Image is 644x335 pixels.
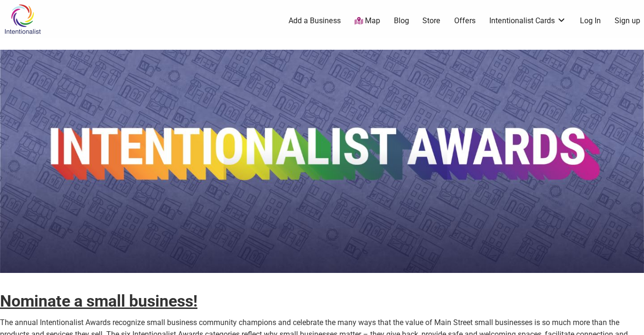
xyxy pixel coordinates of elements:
a: Add a Business [289,16,341,26]
a: Blog [394,16,409,26]
a: Offers [454,16,476,26]
a: Sign up [615,16,640,26]
a: Map [355,16,380,27]
a: Intentionalist Cards [489,16,566,26]
a: Log In [580,16,601,26]
a: Store [422,16,440,26]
